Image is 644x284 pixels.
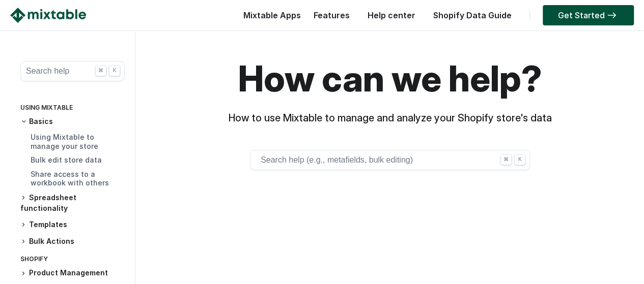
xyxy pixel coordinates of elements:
div: K [514,154,525,165]
div: ⌘ [95,65,106,76]
h3: How to use Mixtable to manage and analyze your Shopify store's data [141,112,639,124]
a: Using Mixtable to manage your store [31,133,98,150]
button: Search help ⌘ K [20,61,125,81]
h3: Templates [20,219,125,230]
h3: Spreadsheet functionality [20,193,125,213]
a: Features [309,10,355,20]
a: Bulk edit store data [31,155,102,164]
a: Share access to a workbook with others [31,170,109,187]
a: Get Started [543,5,634,25]
h3: Product Management [20,268,125,278]
a: Shopify Data Guide [428,10,517,20]
button: Search help (e.g., metafields, bulk editing) ⌘ K [250,150,530,170]
img: arrow-right.svg [605,12,619,18]
h1: How can we help? [141,56,639,102]
div: Shopify [20,253,125,268]
div: Mixtable Apps [238,8,301,28]
div: ⌘ [500,154,512,165]
h3: Basics [20,116,125,127]
img: Mixtable logo [10,8,86,23]
h3: Bulk Actions [20,236,125,247]
a: Help center [362,10,421,20]
div: K [109,65,120,76]
div: Using Mixtable [20,102,125,116]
